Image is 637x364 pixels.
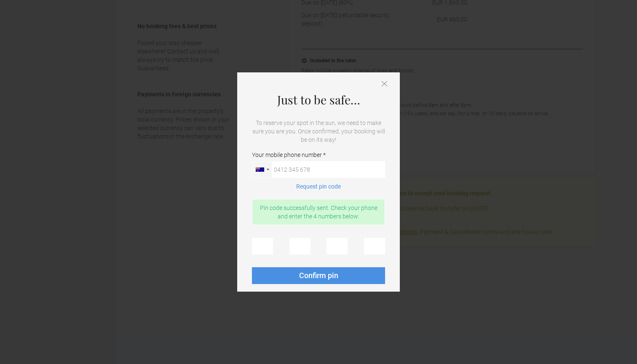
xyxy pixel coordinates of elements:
[252,161,385,178] input: Your mobile phone number
[299,271,338,280] span: Confirm pin
[252,93,385,106] h4: Just to be safe…
[252,162,272,178] div: Australia: +61
[252,119,385,144] p: To reserve your spot in the sun, we need to make sure you are you. Once confirmed, your booking w...
[382,81,387,88] button: Close
[252,199,385,225] div: Pin code successfully sent. Check your phone and enter the 4 numbers below:
[252,267,385,284] button: Confirm pin
[252,151,326,159] span: Your mobile phone number
[291,182,346,191] button: Request pin code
